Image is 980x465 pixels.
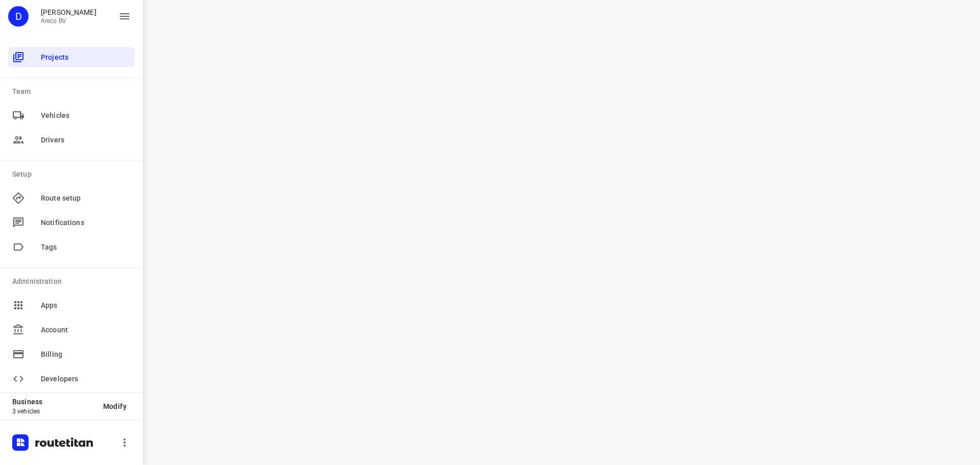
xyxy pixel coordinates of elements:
[41,8,96,16] p: Didier Evrard
[41,300,131,311] span: Apps
[8,320,135,340] div: Account
[41,110,131,121] span: Vehicles
[103,402,127,410] span: Modify
[8,295,135,315] div: Apps
[12,86,135,97] p: Team
[95,397,135,415] button: Modify
[8,344,135,364] div: Billing
[8,47,135,67] div: Projects
[8,105,135,126] div: Vehicles
[8,369,135,389] div: Developers
[41,52,131,63] span: Projects
[8,212,135,233] div: Notifications
[41,374,131,384] span: Developers
[12,408,95,415] p: 3 vehicles
[12,169,135,180] p: Setup
[12,276,135,287] p: Administration
[41,193,131,204] span: Route setup
[41,242,131,253] span: Tags
[12,398,95,406] p: Business
[8,188,135,208] div: Route setup
[41,17,96,25] p: Areco BV
[8,237,135,257] div: Tags
[41,349,131,360] span: Billing
[8,6,29,27] div: D
[41,217,131,228] span: Notifications
[41,135,131,145] span: Drivers
[8,130,135,150] div: Drivers
[41,325,131,335] span: Account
